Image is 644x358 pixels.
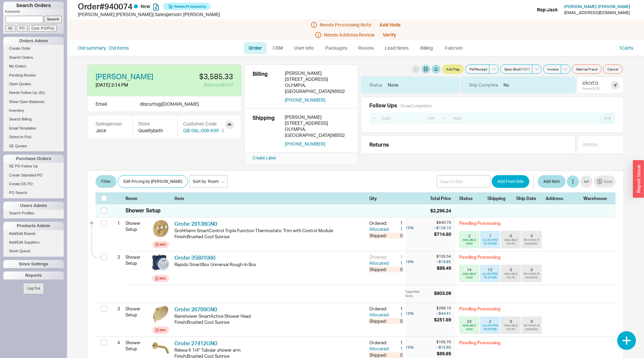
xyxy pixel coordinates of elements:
[576,66,597,72] span: Mark as Fraud
[461,76,576,93] div: No
[3,189,64,196] a: PO Search
[3,239,64,246] a: Add/Edit Suppliers
[163,3,211,10] button: Needs Processing
[538,175,566,188] button: Add Item
[402,288,425,299] div: Total With Subs
[369,312,403,318] button: Allocated:1
[3,260,64,268] div: Store Settings
[619,45,633,51] a: 1Carts
[391,226,403,232] div: 1
[510,234,512,238] div: 0
[174,319,364,325] div: Finish : Brushed Cool Sunrise
[174,261,364,267] div: Rapido SmartBox Universal Rough-In Box
[159,276,166,281] div: Spec
[369,266,391,272] div: Shipped:
[467,319,472,324] div: 23
[442,64,464,74] button: Add Flag
[285,70,350,76] div: [PERSON_NAME]
[3,172,64,179] a: Create Standard PO
[140,101,199,107] span: dlocurto @ [DOMAIN_NAME]
[3,271,64,279] div: Reports
[543,177,560,186] span: Add Item
[159,242,166,247] div: Spec
[583,141,598,148] div: 0 Note s
[3,63,64,70] a: My Orders
[3,155,64,163] div: Purchase Orders
[285,76,350,82] div: [STREET_ADDRESS]
[5,9,64,16] p: Keyword:
[152,220,169,237] img: 29138GN0_1_hpnmxp
[3,116,64,123] a: Search Billing
[3,45,64,52] a: Create Order
[159,327,166,333] div: Spec
[112,251,120,263] div: 2
[436,259,451,264] div: – $16.85
[174,195,367,201] div: Item
[152,241,169,248] a: Spec
[434,306,451,311] div: $296.10
[406,259,435,264] div: 16 %
[430,207,451,214] div: $2,296.24
[96,175,116,188] button: Filter
[174,2,206,11] span: Needs Processing
[369,352,391,358] div: Shipped:
[174,227,364,234] div: Grohtherm SmartControl Triple Function Thermostatic Trim with Control Module
[369,141,573,148] div: Returns
[523,238,540,246] div: ON HAND AT MANUFAC
[369,102,397,108] div: Follow Ups
[391,233,403,239] div: 0
[434,317,451,323] div: $251.69
[537,6,558,13] div: Rep: Jack
[112,303,120,314] div: 3
[369,260,403,266] button: Allocated:1
[369,254,391,260] div: Ordered:
[434,311,451,316] div: – $44.41
[369,260,391,266] div: Allocated:
[434,225,451,231] div: – $126.10
[523,272,540,279] div: ON HAND AT MANUFAC
[604,115,611,121] span: Add
[3,210,64,217] a: Search Profiles
[379,22,400,28] button: Add Note
[428,290,451,297] div: $803.09
[459,220,610,231] div: Pending Processing
[436,265,451,271] div: $88.49
[594,175,615,188] button: Cost
[3,89,64,96] a: Needs Follow Up(61)
[3,248,64,255] a: Stock Queue
[434,220,451,225] div: $840.70
[285,97,325,103] button: [PHONE_NUMBER]
[497,177,524,186] span: Add From Site
[564,10,630,15] div: [EMAIL_ADDRESS][DOMAIN_NAME]
[391,306,403,312] div: 1
[469,82,498,88] div: Ship Complete
[244,42,267,54] a: Order
[465,64,489,74] button: Pdf Receipt
[391,260,403,266] div: 1
[601,114,614,122] button: Add
[583,86,599,90] div: Score: 0.28
[391,220,403,226] div: 1
[369,195,403,201] div: Qty
[174,313,364,319] div: Rainshower SmartActive Shower Head
[3,81,64,88] a: Open Quotes
[3,134,64,141] a: Select to Pick
[253,155,276,160] a: Create Label
[320,22,371,28] span: Needs Processing Note
[461,272,478,279] div: AVAILABLE NOW
[406,345,435,350] div: 15 %
[289,42,319,54] a: User info
[406,225,433,231] div: 15 %
[388,82,398,88] div: None
[369,312,391,318] div: Allocated:
[39,91,45,95] span: ( 61 )
[369,226,403,232] button: Allocated:1
[3,125,64,132] a: Email Templates
[112,337,120,348] div: 4
[78,11,324,18] div: [PERSON_NAME] [PERSON_NAME] | Salesperson: [PERSON_NAME]
[492,175,529,188] button: Add From Site
[436,351,451,357] div: $89.85
[96,73,153,80] a: [PERSON_NAME]
[500,64,532,74] button: Spec Book11/11
[502,324,520,331] div: AVAILABLE ON PO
